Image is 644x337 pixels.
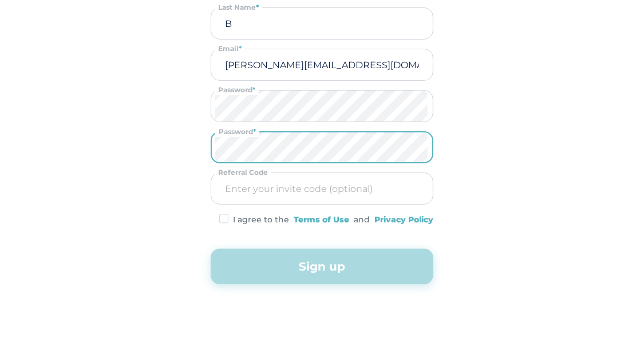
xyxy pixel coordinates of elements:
[215,127,259,137] div: Password
[215,8,429,39] input: Last Name
[215,2,262,13] div: Last Name
[354,214,370,226] div: and
[215,85,259,95] div: Password
[215,167,271,178] div: Referral Code
[233,214,289,226] div: I agree to the
[215,44,245,54] div: Email
[374,214,433,226] div: Privacy Policy
[215,49,429,80] input: Email
[294,214,349,226] div: Terms of Use
[215,173,429,204] input: Enter your invite code (optional)
[211,249,433,284] button: Sign up
[219,214,228,224] img: Rectangle%20451.svg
